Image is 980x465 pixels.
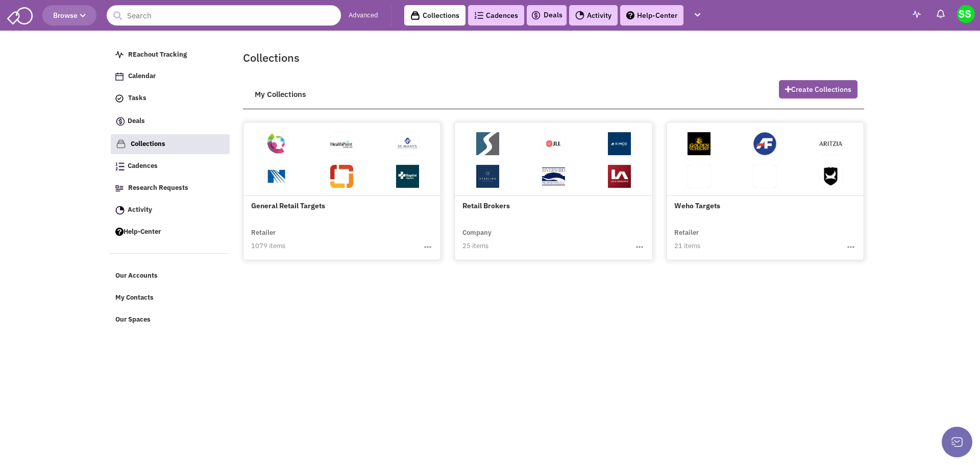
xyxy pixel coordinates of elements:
[575,11,584,20] img: Activity.png
[115,94,124,103] img: icon-tasks.png
[115,72,124,81] img: Calendar.png
[115,315,151,324] span: Our Spaces
[131,139,165,148] span: Collections
[250,84,311,104] span: My Collections
[7,5,33,25] img: SmartAdmin
[779,80,857,99] button: Create Collections
[111,134,230,154] a: Collections
[110,111,229,133] a: Deals
[115,115,126,128] img: icon-deals.svg
[957,5,975,23] img: Stephen Songy
[110,157,229,176] a: Cadences
[128,205,152,214] span: Activity
[115,185,124,191] img: Research.png
[110,223,229,242] a: Help-Center
[531,9,541,21] img: icon-deals.svg
[116,139,126,149] img: icon-collection-lavender.png
[110,179,229,198] a: Research Requests
[53,11,86,20] span: Browse
[128,94,146,103] span: Tasks
[819,132,842,155] img: www.aritzia.com
[115,272,158,280] span: Our Accounts
[542,165,565,188] img: riverwoodproperties.com
[251,228,433,238] div: Retailer
[42,5,96,26] button: Browse
[128,72,156,81] span: Calendar
[128,162,158,170] span: Cadences
[620,5,683,26] a: Help-Center
[110,67,229,86] a: Calendar
[349,11,378,20] a: Advanced
[110,45,229,65] a: REachout Tracking
[468,5,524,26] a: Cadences
[243,50,864,65] h2: Collections
[110,201,229,220] a: Activity
[128,183,188,192] span: Research Requests
[626,11,634,19] img: help.png
[542,132,565,155] img: www.jll.com
[404,5,465,26] a: Collections
[265,165,288,188] img: nortonhealthcare.com
[110,288,229,308] a: My Contacts
[531,9,562,21] a: Deals
[410,11,420,20] img: icon-collection-lavender-black.svg
[462,228,644,238] div: Company
[115,206,125,215] img: Activity.png
[674,228,856,238] div: Retailer
[753,132,776,155] img: www.americanfreight.com
[115,162,125,170] img: Cadences_logo.png
[107,5,341,26] input: Search
[462,241,488,250] span: 25 items
[569,5,618,26] a: Activity
[128,50,187,59] span: REachout Tracking
[251,241,285,250] span: 1079 items
[110,89,229,108] a: Tasks
[115,228,124,236] img: help.png
[674,241,700,250] span: 21 items
[115,293,154,302] span: My Contacts
[474,12,483,19] img: Cadences_logo.png
[110,266,229,286] a: Our Accounts
[110,310,229,330] a: Our Spaces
